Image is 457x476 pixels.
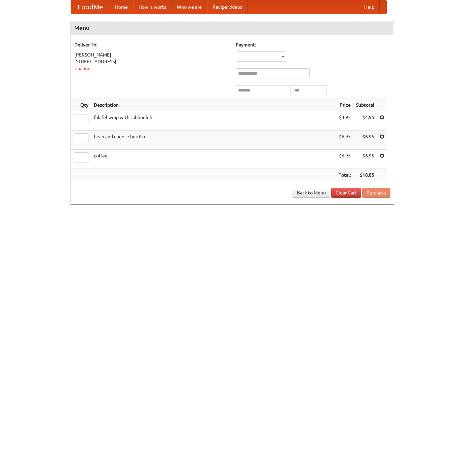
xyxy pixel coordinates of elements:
[71,99,91,111] th: Qty
[74,58,229,65] div: [STREET_ADDRESS]
[172,0,207,14] a: Who we are
[110,0,133,14] a: Home
[133,0,172,14] a: How it works
[91,150,336,169] td: coffee
[359,0,380,14] a: Help
[207,0,247,14] a: Recipe videos
[236,41,390,48] h5: Payment:
[336,111,353,131] td: $4.95
[71,21,394,35] h4: Menu
[353,169,377,181] th: $18.85
[336,131,353,150] td: $6.95
[336,150,353,169] td: $6.95
[74,51,229,58] div: [PERSON_NAME]
[71,0,110,14] a: FoodMe
[353,131,377,150] td: $6.95
[331,188,361,198] a: Clear Cart
[74,66,90,71] a: Change
[336,169,353,181] th: Total:
[353,150,377,169] td: $6.95
[336,99,353,111] th: Price
[91,131,336,150] td: bean and cheese burrito
[293,188,330,198] a: Back to Menu
[91,111,336,131] td: falafel wrap with tabbouleh
[91,99,336,111] th: Description
[353,99,377,111] th: Subtotal
[362,188,390,198] button: Purchase
[353,111,377,131] td: $4.95
[74,41,229,48] h5: Deliver To:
